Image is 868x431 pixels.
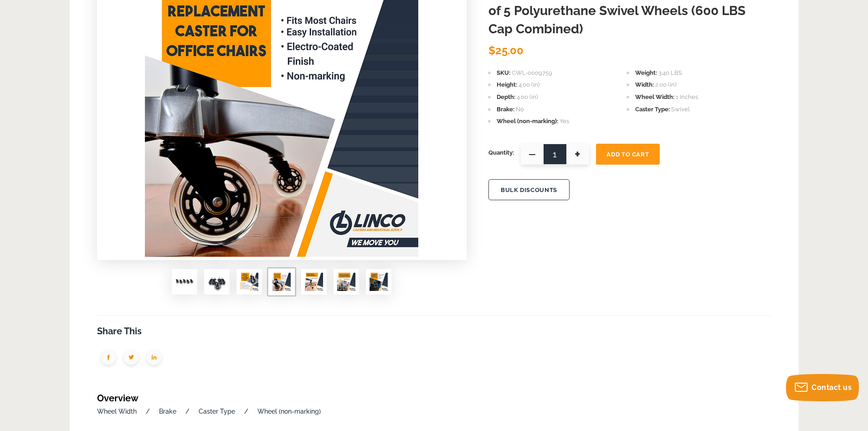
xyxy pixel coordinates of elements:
[97,325,771,338] h3: Share This
[635,93,674,100] span: Wheel Width
[272,273,291,291] img: LINCO Heavy Duty Office Chair Casters 3" - Set of 5 Polyurethane Swivel Wheels (600 LBS Cap Combi...
[516,106,524,113] span: No
[488,179,570,200] button: BULK DISCOUNTS
[635,69,657,76] span: Weight
[497,93,515,100] span: Depth
[497,81,517,88] span: Height
[635,81,654,88] span: Width
[199,408,235,415] a: Caster Type
[257,408,321,415] a: Wheel (non-marking)
[97,393,139,404] a: Overview
[159,408,176,415] a: Brake
[786,374,859,401] button: Contact us
[676,93,698,100] span: 1 Inches
[488,144,514,162] span: Quantity
[208,273,226,291] img: LINCO Heavy Duty Office Chair Casters 3" - Set of 5 Polyurethane Swivel Wheels (600 LBS Cap Combi...
[240,273,258,291] img: LINCO Heavy Duty Office Chair Casters 3" - Set of 5 Polyurethane Swivel Wheels (600 LBS Cap Combi...
[488,44,524,57] span: $25.00
[521,144,544,165] span: —
[635,106,670,113] span: Caster Type
[497,69,510,76] span: SKU
[244,408,248,415] a: /
[337,273,355,291] img: LINCO Heavy Duty Office Chair Casters 3" - Set of 5 Polyurethane Swivel Wheels (600 LBS Cap Combi...
[120,347,143,370] img: group-1949.png
[305,273,323,291] img: LINCO Heavy Duty Office Chair Casters 3" - Set of 5 Polyurethane Swivel Wheels (600 LBS Cap Combi...
[606,151,649,158] span: Add To Cart
[596,144,660,165] button: Add To Cart
[370,273,388,291] img: LINCO Heavy Duty Office Chair Casters 3" - Set of 5 Polyurethane Swivel Wheels (600 LBS Cap Combi...
[519,81,539,88] span: 4.00 (in)
[97,347,120,370] img: group-1950.png
[560,118,569,125] span: Yes
[671,106,690,113] span: Swivel
[655,81,676,88] span: 2.00 (in)
[146,408,150,415] a: /
[658,69,682,76] span: 3.40 LBS
[517,93,538,100] span: 4.00 (in)
[143,347,165,370] img: group-1951.png
[497,118,558,125] span: Wheel (non-marking)
[566,144,589,165] span: +
[97,408,137,415] a: Wheel Width
[812,383,852,392] span: Contact us
[512,69,552,76] span: CWL-0009759
[175,273,194,291] img: LINCO Heavy Duty Office Chair Casters 3" - Set of 5 Polyurethane Swivel Wheels (600 LBS Cap Combi...
[185,408,190,415] a: /
[497,106,514,113] span: Brake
